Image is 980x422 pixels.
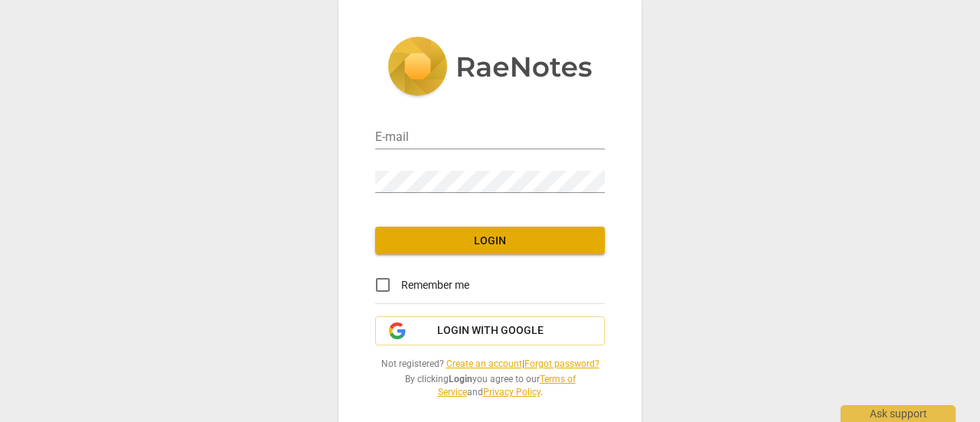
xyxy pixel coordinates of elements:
[401,277,469,293] span: Remember me
[375,373,605,398] span: By clicking you agree to our and .
[446,358,522,369] a: Create an account
[449,374,472,384] b: Login
[437,323,544,339] span: Login with Google
[387,37,593,100] img: 5ac2273c67554f335776073100b6d88f.svg
[375,227,605,254] button: Login
[524,358,599,369] a: Forgot password?
[841,405,955,422] div: Ask support
[438,374,576,397] a: Terms of Service
[387,234,593,249] span: Login
[375,358,605,371] span: Not registered? |
[375,316,605,345] button: Login with Google
[483,387,541,397] a: Privacy Policy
